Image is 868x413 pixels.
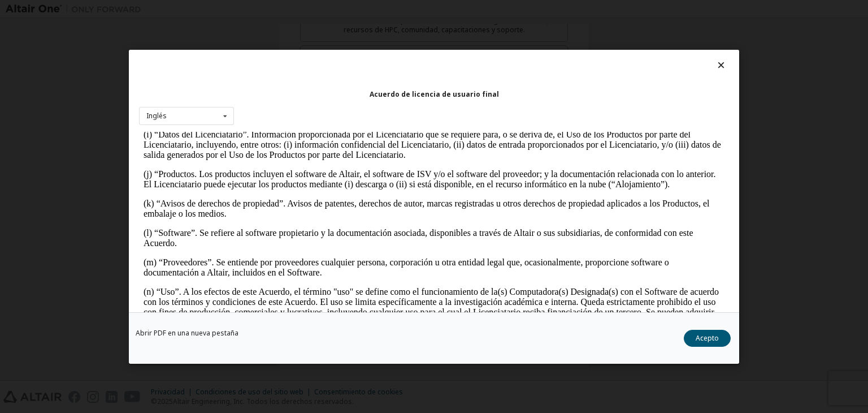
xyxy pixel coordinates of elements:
button: Acepto [684,330,731,347]
font: (n) “Uso”. A los efectos de este Acuerdo, el término "uso" se define como el funcionamiento de la... [5,155,580,195]
font: Abrir PDF en una nueva pestaña [136,328,238,338]
font: (j) “Productos. Los productos incluyen el software de Altair, el software de ISV y/o el software ... [5,37,577,57]
font: (l) “Software”. Se refiere al software propietario y la documentación asociada, disponibles a tra... [5,96,554,116]
a: Abrir PDF en una nueva pestaña [136,330,238,337]
font: (k) “Avisos de derechos de propiedad”. Avisos de patentes, derechos de autor, marcas registradas ... [5,67,571,87]
font: Inglés [146,111,167,121]
font: Acuerdo de licencia de usuario final [370,89,499,98]
font: Acepto [696,333,719,343]
font: (m) “Proveedores”. Se entiende por proveedores cualquier persona, corporación u otra entidad lega... [5,126,530,145]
